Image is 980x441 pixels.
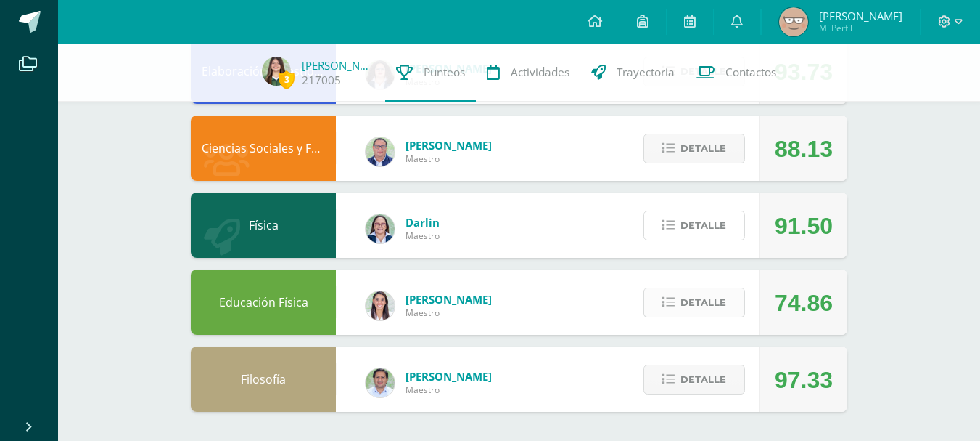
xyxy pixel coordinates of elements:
[366,137,395,166] img: c1c1b07ef08c5b34f56a5eb7b3c08b85.png
[680,212,726,239] span: Detalle
[405,230,440,242] span: Maestro
[302,58,374,73] a: [PERSON_NAME]
[191,116,336,181] div: Ciencias Sociales y Formación Ciudadana 4
[680,289,726,316] span: Detalle
[680,135,726,162] span: Detalle
[819,9,902,23] span: [PERSON_NAME]
[424,65,465,80] span: Punteos
[580,44,685,102] a: Trayectoria
[775,347,833,413] div: 97.33
[779,7,808,36] img: 71f96e2616eca63d647a955b9c55e1b9.png
[366,291,395,320] img: 68dbb99899dc55733cac1a14d9d2f825.png
[302,73,341,88] a: 217005
[405,384,492,396] span: Maestro
[191,193,336,258] div: Física
[405,215,440,230] span: Darlin
[775,270,833,336] div: 74.86
[643,365,745,395] button: Detalle
[819,22,902,34] span: Mi Perfil
[366,368,395,397] img: f767cae2d037801592f2ba1a5db71a2a.png
[643,288,745,317] button: Detalle
[617,65,675,80] span: Trayectoria
[385,44,476,102] a: Punteos
[476,44,580,102] a: Actividades
[775,116,833,182] div: 88.13
[405,138,492,153] span: [PERSON_NAME]
[775,193,833,259] div: 91.50
[366,214,395,243] img: 571966f00f586896050bf2f129d9ef0a.png
[405,369,492,384] span: [PERSON_NAME]
[405,307,492,319] span: Maestro
[191,270,336,335] div: Educación Física
[725,65,776,80] span: Contactos
[680,366,726,393] span: Detalle
[405,153,492,165] span: Maestro
[262,57,291,86] img: 6a14ada82c720ff23d4067649101bdce.png
[511,65,569,80] span: Actividades
[643,211,745,240] button: Detalle
[643,134,745,163] button: Detalle
[279,70,295,89] span: 3
[405,292,492,307] span: [PERSON_NAME]
[191,347,336,412] div: Filosofía
[685,44,787,102] a: Contactos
